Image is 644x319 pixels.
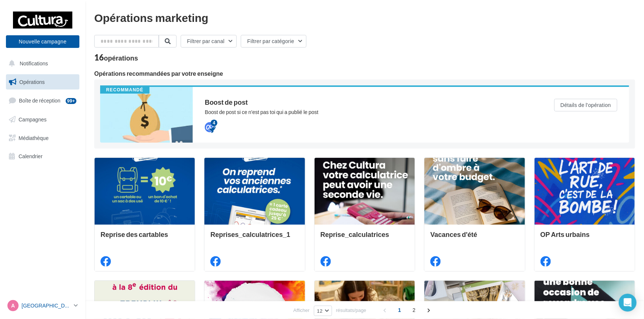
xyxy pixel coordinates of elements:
[554,99,617,111] button: Détails de l'opération
[19,153,43,159] span: Calendrier
[540,231,629,245] div: OP Arts urbains
[100,87,149,94] div: Recommandé
[394,304,405,316] span: 1
[4,130,81,146] a: Médiathèque
[619,294,637,312] div: Open Intercom Messenger
[321,231,409,245] div: Reprise_calculatrices
[66,98,76,104] div: 99+
[314,306,332,316] button: 12
[94,71,635,77] div: Opérations recommandées par votre enseigne
[6,299,79,313] a: A [GEOGRAPHIC_DATA]
[22,302,71,309] p: [GEOGRAPHIC_DATA]
[104,55,138,61] div: opérations
[408,304,420,316] span: 2
[205,99,525,105] div: Boost de post
[205,108,525,116] div: Boost de post si ce n'est pas toi qui a publié le post
[241,35,306,48] button: Filtrer par catégorie
[19,134,49,141] span: Médiathèque
[19,116,47,123] span: Campagnes
[4,149,81,164] a: Calendrier
[19,97,60,104] span: Boîte de réception
[293,307,310,314] span: Afficher
[4,74,81,90] a: Opérations
[11,302,15,309] span: A
[4,112,81,127] a: Campagnes
[430,231,519,245] div: Vacances d'été
[211,120,217,126] div: 4
[317,308,323,314] span: 12
[336,307,367,314] span: résultats/page
[181,35,237,48] button: Filtrer par canal
[4,92,81,108] a: Boîte de réception99+
[6,35,79,48] button: Nouvelle campagne
[4,56,78,71] button: Notifications
[101,231,189,245] div: Reprise des cartables
[20,60,48,66] span: Notifications
[94,53,138,62] div: 16
[19,79,45,85] span: Opérations
[94,12,635,23] div: Opérations marketing
[210,231,299,245] div: Reprises_calculatrices_1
